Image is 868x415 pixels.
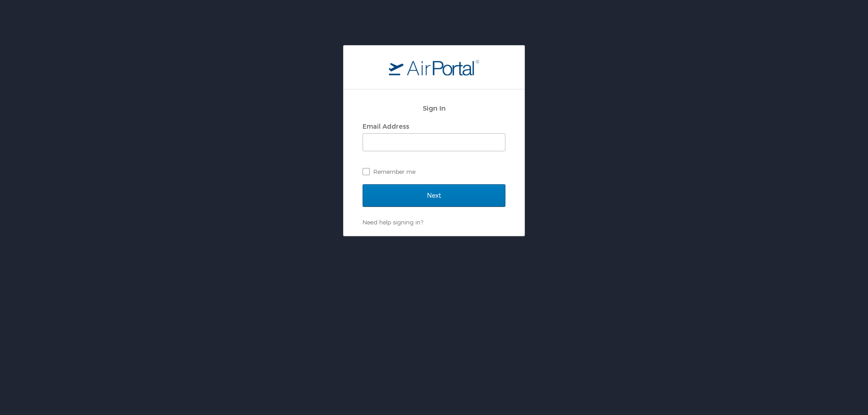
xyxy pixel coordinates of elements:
a: Need help signing in? [363,219,423,226]
img: logo [389,59,479,75]
input: Next [363,184,505,207]
label: Email Address [363,122,409,130]
label: Remember me [363,165,505,178]
h2: Sign In [363,103,505,113]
